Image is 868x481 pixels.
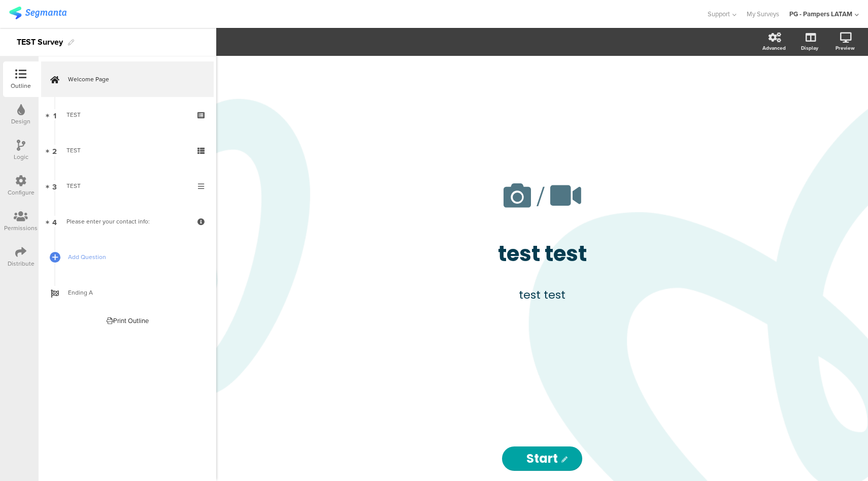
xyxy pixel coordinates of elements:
[14,152,28,162] div: Logic
[41,204,214,239] a: 4 Please enter your contact info:
[53,109,56,120] span: 1
[68,287,198,298] span: Ending A
[68,74,198,84] span: Welcome Page
[66,181,188,191] div: TEST
[9,7,66,19] img: segmanta logo
[708,9,730,19] span: Support
[11,117,30,126] div: Design
[107,316,149,326] div: Print Outline
[41,97,214,133] a: 1 TEST
[762,44,786,52] div: Advanced
[4,223,38,233] div: Permissions
[11,81,31,90] div: Outline
[52,180,57,191] span: 3
[537,176,545,216] span: /
[502,446,582,471] input: Start
[41,275,214,310] a: Ending A
[66,216,188,227] div: Please enter your contact info:
[354,238,730,270] p: test test
[789,9,852,19] div: PG - Pampers LATAM
[52,216,57,227] span: 4
[8,259,35,268] div: Distribute
[41,133,214,168] a: 2 TEST
[836,44,855,52] div: Preview
[17,34,63,50] div: TEST Survey
[66,145,188,155] div: TEST
[801,44,818,52] div: Display
[41,61,214,97] a: Welcome Page
[52,145,57,156] span: 2
[41,168,214,204] a: 3 TEST
[364,286,720,303] p: test test
[66,110,188,120] div: TEST
[68,252,198,262] span: Add Question
[8,188,35,197] div: Configure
